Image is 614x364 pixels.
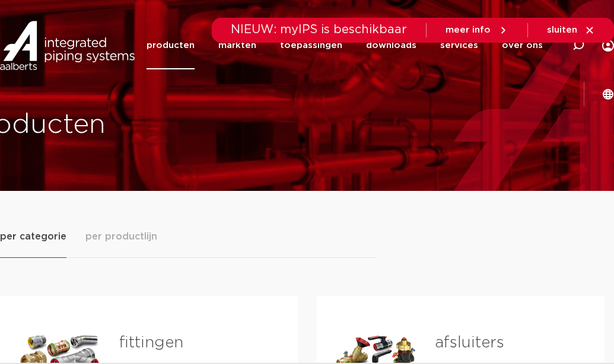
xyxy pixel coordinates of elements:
[502,21,543,69] a: over ons
[446,25,491,34] span: meer info
[147,21,195,69] a: producten
[446,25,508,36] a: meer info
[218,21,256,69] a: markten
[147,21,543,69] nav: Menu
[547,25,595,36] a: sluiten
[435,335,504,350] a: afsluiters
[231,24,407,36] span: NIEUW: myIPS is beschikbaar
[547,25,577,34] span: sluiten
[119,335,183,350] a: fittingen
[85,229,157,244] span: per productlijn
[440,21,478,69] a: services
[602,21,614,69] div: my IPS
[366,21,416,69] a: downloads
[280,21,342,69] a: toepassingen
